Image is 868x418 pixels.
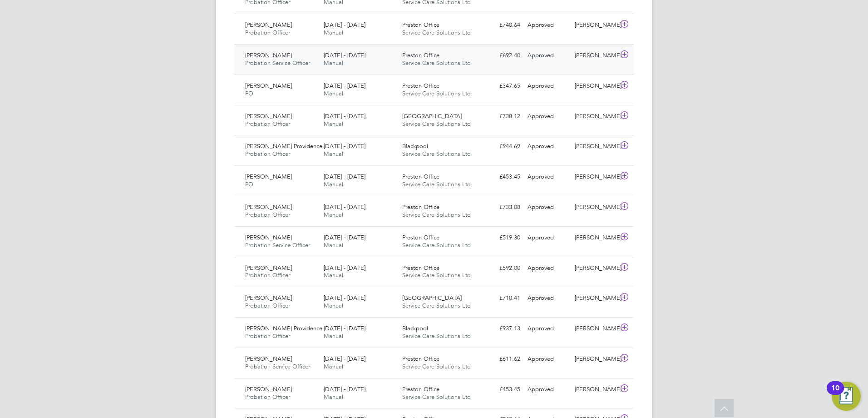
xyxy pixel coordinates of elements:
span: Probation Service Officer [245,59,310,67]
span: Probation Officer [245,302,290,309]
span: Probation Service Officer [245,241,310,249]
div: [PERSON_NAME] [571,230,618,245]
span: [DATE] - [DATE] [324,51,365,59]
div: £519.30 [477,230,524,245]
span: Service Care Solutions Ltd [402,332,471,340]
span: Manual [324,29,343,36]
span: Manual [324,59,343,67]
span: Preston Office [402,264,439,272]
span: Preston Office [402,234,439,241]
span: [PERSON_NAME] [245,82,292,90]
div: Approved [524,230,571,245]
span: Manual [324,120,343,128]
span: [PERSON_NAME] [245,173,292,180]
div: Approved [524,48,571,63]
span: [DATE] - [DATE] [324,112,365,120]
span: Preston Office [402,21,439,29]
div: [PERSON_NAME] [571,18,618,33]
span: Service Care Solutions Ltd [402,180,471,188]
span: Service Care Solutions Ltd [402,120,471,128]
span: Preston Office [402,51,439,59]
span: Service Care Solutions Ltd [402,211,471,219]
span: Manual [324,332,343,340]
span: [PERSON_NAME] [245,294,292,302]
span: Manual [324,302,343,309]
div: £692.40 [477,48,524,63]
div: £710.41 [477,291,524,306]
div: [PERSON_NAME] [571,321,618,336]
div: [PERSON_NAME] [571,291,618,306]
span: [DATE] - [DATE] [324,173,365,180]
span: [DATE] - [DATE] [324,385,365,393]
span: [PERSON_NAME] [245,264,292,272]
div: [PERSON_NAME] [571,352,618,367]
span: PO [245,180,253,188]
span: [PERSON_NAME] [245,385,292,393]
span: Preston Office [402,355,439,363]
span: PO [245,90,253,97]
span: [GEOGRAPHIC_DATA] [402,294,462,302]
div: [PERSON_NAME] [571,48,618,63]
div: [PERSON_NAME] [571,79,618,94]
span: [PERSON_NAME] [245,51,292,59]
span: Service Care Solutions Ltd [402,241,471,249]
span: Probation Officer [245,150,290,158]
span: Preston Office [402,173,439,180]
button: Open Resource Center, 10 new notifications [832,382,861,411]
div: [PERSON_NAME] [571,261,618,276]
span: Service Care Solutions Ltd [402,150,471,158]
div: £592.00 [477,261,524,276]
span: Manual [324,363,343,370]
div: Approved [524,382,571,397]
div: Approved [524,200,571,215]
span: Manual [324,271,343,279]
span: Service Care Solutions Ltd [402,59,471,67]
span: Probation Officer [245,332,290,340]
span: Probation Officer [245,29,290,36]
span: [PERSON_NAME] Providence [245,324,322,332]
span: [DATE] - [DATE] [324,142,365,150]
span: Service Care Solutions Ltd [402,363,471,370]
span: Probation Officer [245,211,290,219]
span: Preston Office [402,385,439,393]
div: Approved [524,109,571,124]
span: Probation Officer [245,393,290,401]
span: Probation Officer [245,120,290,128]
span: Manual [324,211,343,219]
div: £738.12 [477,109,524,124]
span: Service Care Solutions Ltd [402,393,471,401]
span: Service Care Solutions Ltd [402,90,471,97]
span: Preston Office [402,82,439,90]
span: [DATE] - [DATE] [324,324,365,332]
div: [PERSON_NAME] [571,139,618,154]
div: £453.45 [477,169,524,184]
span: [PERSON_NAME] [245,21,292,29]
span: Manual [324,150,343,158]
span: Manual [324,241,343,249]
div: Approved [524,291,571,306]
span: [PERSON_NAME] Providence [245,142,322,150]
span: Probation Officer [245,271,290,279]
div: Approved [524,261,571,276]
span: [DATE] - [DATE] [324,203,365,211]
span: Manual [324,180,343,188]
div: £937.13 [477,321,524,336]
span: Probation Service Officer [245,363,310,370]
span: Preston Office [402,203,439,211]
span: [PERSON_NAME] [245,112,292,120]
div: 10 [831,388,839,400]
span: [GEOGRAPHIC_DATA] [402,112,462,120]
div: £611.62 [477,352,524,367]
div: [PERSON_NAME] [571,200,618,215]
span: Manual [324,393,343,401]
span: [DATE] - [DATE] [324,264,365,272]
div: £453.45 [477,382,524,397]
span: [DATE] - [DATE] [324,82,365,90]
span: [DATE] - [DATE] [324,234,365,241]
div: Approved [524,169,571,184]
div: [PERSON_NAME] [571,169,618,184]
span: Blackpool [402,324,428,332]
div: [PERSON_NAME] [571,109,618,124]
div: £733.08 [477,200,524,215]
div: £944.69 [477,139,524,154]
